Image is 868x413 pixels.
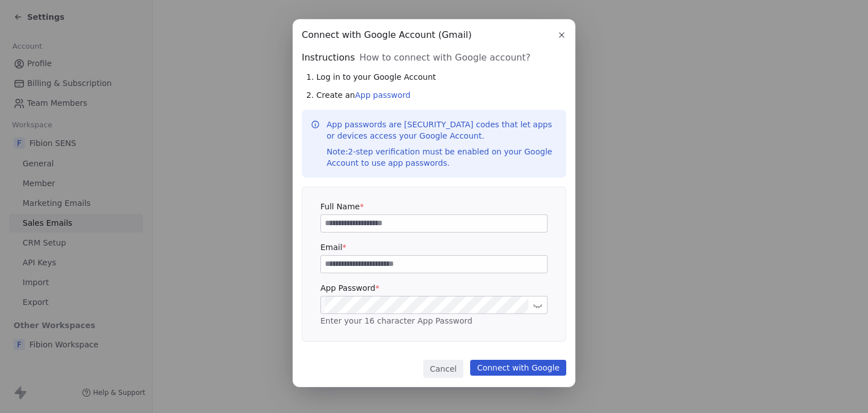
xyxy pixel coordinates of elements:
[355,91,410,100] a: App password
[320,201,548,212] label: Full Name
[306,89,411,101] span: 2. Create an
[302,28,472,42] span: Connect with Google Account (Gmail)
[320,242,548,253] label: Email
[320,282,548,294] label: App Password
[423,360,463,378] button: Cancel
[302,51,355,64] span: Instructions
[470,360,566,376] button: Connect with Google
[327,147,348,156] span: Note:
[327,146,557,169] div: 2-step verification must be enabled on your Google Account to use app passwords.
[327,119,557,169] p: App passwords are [SECURITY_DATA] codes that let apps or devices access your Google Account.
[359,51,531,64] span: How to connect with Google account?
[306,71,436,83] span: 1. Log in to your Google Account
[320,316,472,325] span: Enter your 16 character App Password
